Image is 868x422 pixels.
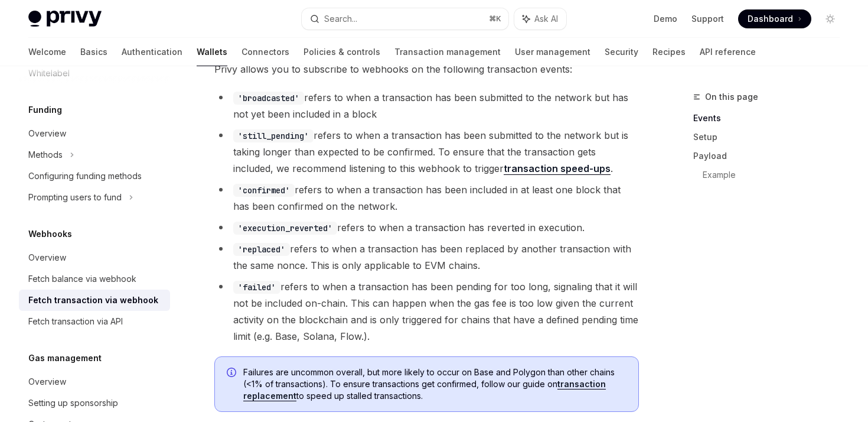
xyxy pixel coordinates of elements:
[28,103,62,117] h5: Funding
[304,38,380,66] a: Policies & controls
[242,38,289,66] a: Connectors
[28,38,66,66] a: Welcome
[693,147,849,165] a: Payload
[515,38,590,66] a: User management
[233,222,337,235] code: 'execution_reverted'
[19,247,170,268] a: Overview
[28,227,72,241] h5: Webhooks
[28,251,66,265] div: Overview
[80,38,107,66] a: Basics
[534,13,558,25] span: Ask AI
[28,272,136,286] div: Fetch balance via webhook
[28,351,102,365] h5: Gas management
[233,243,290,256] code: 'replaced'
[19,268,170,290] a: Fetch balance via webhook
[693,109,849,128] a: Events
[28,190,122,204] div: Prompting users to fund
[214,181,639,215] li: refers to when a transaction has been included in at least one block that has been confirmed on t...
[28,11,102,27] img: light logo
[748,13,793,25] span: Dashboard
[738,9,811,28] a: Dashboard
[693,128,849,147] a: Setup
[122,38,182,66] a: Authentication
[233,184,295,197] code: 'confirmed'
[28,169,142,183] div: Configuring funding methods
[691,13,724,25] a: Support
[514,8,566,30] button: Ask AI
[28,396,118,410] div: Setting up sponsorship
[28,314,123,329] div: Fetch transaction via API
[243,366,626,402] span: Failures are uncommon overall, but more likely to occur on Base and Polygon than other chains (<1...
[214,89,639,122] li: refers to when a transaction has been submitted to the network but has not yet been included in a...
[28,126,66,141] div: Overview
[197,38,227,66] a: Wallets
[214,278,639,345] li: refers to when a transaction has been pending for too long, signaling that it will not be include...
[227,368,239,379] svg: Info
[233,281,280,294] code: 'failed'
[19,290,170,311] a: Fetch transaction via webhook
[324,12,357,26] div: Search...
[233,92,304,105] code: 'broadcasted'
[28,375,66,389] div: Overview
[703,165,849,184] a: Example
[19,165,170,187] a: Configuring funding methods
[654,13,677,25] a: Demo
[214,219,639,236] li: refers to when a transaction has reverted in execution.
[214,127,639,177] li: refers to when a transaction has been submitted to the network but is taking longer than expected...
[605,38,638,66] a: Security
[700,38,756,66] a: API reference
[652,38,686,66] a: Recipes
[19,123,170,144] a: Overview
[705,90,758,104] span: On this page
[19,392,170,414] a: Setting up sponsorship
[302,8,508,30] button: Search...⌘K
[233,129,314,142] code: 'still_pending'
[504,163,611,175] a: transaction speed-ups
[394,38,501,66] a: Transaction management
[489,14,501,24] span: ⌘ K
[214,241,639,274] li: refers to when a transaction has been replaced by another transaction with the same nonce. This i...
[821,9,840,28] button: Toggle dark mode
[214,61,639,77] span: Privy allows you to subscribe to webhooks on the following transaction events:
[19,311,170,332] a: Fetch transaction via API
[19,371,170,392] a: Overview
[28,148,63,162] div: Methods
[28,293,158,307] div: Fetch transaction via webhook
